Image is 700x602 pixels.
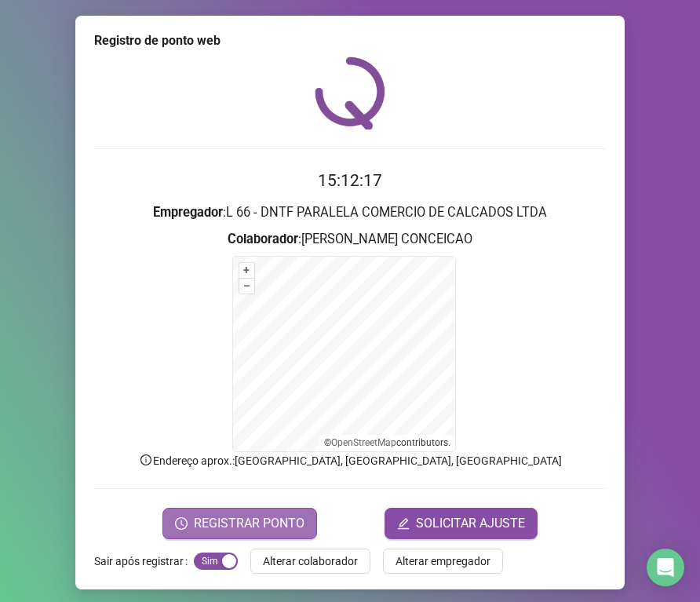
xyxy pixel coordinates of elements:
[139,453,153,467] span: info-circle
[383,549,503,574] button: Alterar empregador
[175,517,188,530] span: clock-circle
[94,202,606,223] h3: : L 66 - DNTF PARALELA COMERCIO DE CALCADOS LTDA
[194,514,304,533] span: REGISTRAR PONTO
[385,508,538,539] button: editSOLICITAR AJUSTE
[239,279,254,294] button: –
[318,171,382,190] time: 15:12:17
[396,553,490,570] span: Alterar empregador
[94,452,606,469] p: Endereço aprox. : [GEOGRAPHIC_DATA], [GEOGRAPHIC_DATA], [GEOGRAPHIC_DATA]
[153,205,223,220] strong: Empregador
[397,517,410,530] span: edit
[263,553,358,570] span: Alterar colaborador
[239,263,254,278] button: +
[416,514,525,533] span: SOLICITAR AJUSTE
[94,549,194,574] label: Sair após registrar
[250,549,370,574] button: Alterar colaborador
[228,232,298,246] strong: Colaborador
[315,57,385,130] img: QRPoint
[324,437,450,448] li: © contributors.
[94,229,606,250] h3: : [PERSON_NAME] CONCEICAO
[331,437,396,448] a: OpenStreetMap
[162,508,317,539] button: REGISTRAR PONTO
[94,31,606,50] div: Registro de ponto web
[647,549,684,586] div: Open Intercom Messenger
